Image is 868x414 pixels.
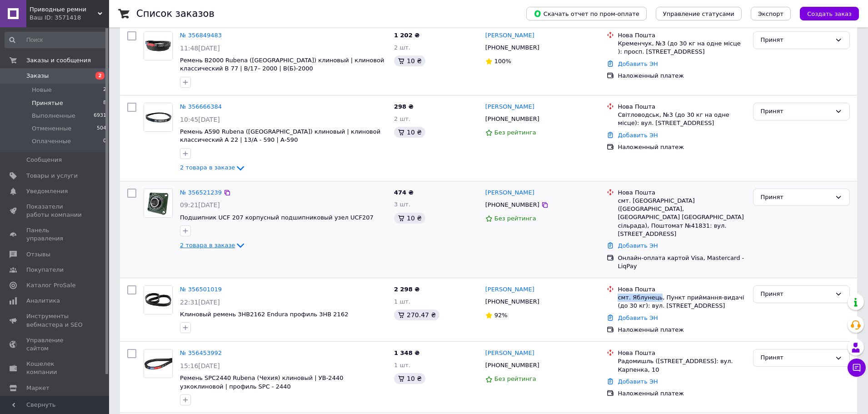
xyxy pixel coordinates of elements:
[494,215,536,222] span: Без рейтинга
[484,296,541,308] div: [PHONE_NUMBER]
[394,373,425,384] div: 10 ₴
[618,285,745,294] div: Нова Пошта
[394,298,410,305] span: 1 шт.
[618,254,745,270] div: Онлайн-оплата картой Visa, Mastercard - LiqPay
[761,107,831,116] div: Принят
[180,57,384,72] a: Ремень B2000 Rubena ([GEOGRAPHIC_DATA]) клиновый | клиновой классический B 77 | B/17– 2000 | В(Б)...
[180,32,222,39] a: № 356849483
[485,189,534,197] a: [PERSON_NAME]
[848,359,866,377] button: Чат с покупателем
[394,286,419,293] span: 2 298 ₴
[494,375,536,382] span: Без рейтинга
[394,32,419,39] span: 1 202 ₴
[618,294,745,310] div: смт. Яблунець, Пункт приймання-видачі (до 30 кг): вул. [STREET_ADDRESS]
[656,7,742,20] button: Управление статусами
[32,137,71,145] span: Оплаченные
[144,31,173,60] a: Фото товару
[26,384,50,392] span: Маркет
[618,326,745,334] div: Наложенный платеж
[144,103,172,131] img: Фото товару
[394,213,425,224] div: 10 ₴
[144,103,173,132] a: Фото товару
[144,286,172,314] img: Фото товару
[180,286,222,293] a: № 356501019
[180,311,348,318] a: Клиновый ремень 3HB2162 Endura профиль 3НВ 2162
[758,10,783,17] span: Экспорт
[394,189,414,196] span: 474 ₴
[26,203,84,219] span: Показатели работы компании
[180,128,380,144] a: Ремень A590 Rubena ([GEOGRAPHIC_DATA]) клиновый | клиновой классический A 22 | 13/A - 590 | А-590
[180,362,220,369] span: 15:16[DATE]
[144,189,173,218] a: Фото товару
[394,55,425,66] div: 10 ₴
[180,189,222,196] a: № 356521239
[26,226,84,243] span: Панель управления
[32,99,63,107] span: Принятые
[618,378,658,385] a: Добавить ЭН
[394,115,410,122] span: 2 шт.
[103,137,106,145] span: 0
[32,86,52,94] span: Новые
[5,32,107,48] input: Поиск
[791,10,859,17] a: Создать заказ
[618,103,745,111] div: Нова Пошта
[30,14,109,22] div: Ваш ID: 3571418
[180,165,235,171] span: 2 товара в заказе
[394,127,425,138] div: 10 ₴
[800,7,859,20] button: Создать заказ
[618,72,745,80] div: Наложенный платеж
[136,8,215,19] h1: Список заказов
[26,187,68,195] span: Уведомления
[618,242,658,249] a: Добавить ЭН
[494,58,511,65] span: 100%
[180,242,235,249] span: 2 товара в заказе
[180,242,246,249] a: 2 товара в заказе
[26,156,62,164] span: Сообщения
[494,129,536,136] span: Без рейтинга
[484,42,541,54] div: [PHONE_NUMBER]
[761,353,831,363] div: Принят
[534,10,639,18] span: Скачать отчет по пром-оплате
[394,103,414,110] span: 298 ₴
[180,45,220,52] span: 11:48[DATE]
[618,40,745,56] div: Кременчук, №3 (до 30 кг на одне місце ): просп. [STREET_ADDRESS]
[95,72,105,80] span: 2
[761,289,831,299] div: Принят
[144,349,173,378] a: Фото товару
[97,125,106,133] span: 504
[103,99,106,107] span: 8
[526,7,647,20] button: Скачать отчет по пром-оплате
[26,72,49,80] span: Заказы
[144,349,172,378] img: Фото товару
[30,5,98,14] span: Приводные ремни
[618,189,745,197] div: Нова Пошта
[180,299,220,306] span: 22:31[DATE]
[494,312,508,319] span: 92%
[761,193,831,202] div: Принят
[394,309,439,320] div: 270.47 ₴
[180,214,374,221] a: Подшипник UCF 207 корпусный подшипниковый узел UCF207
[618,143,745,151] div: Наложенный платеж
[751,7,791,20] button: Экспорт
[180,103,222,110] a: № 356666384
[180,116,220,123] span: 10:45[DATE]
[180,164,246,171] a: 2 товара в заказе
[485,31,534,40] a: [PERSON_NAME]
[807,10,852,17] span: Создать заказ
[618,357,745,374] div: Радомишль ([STREET_ADDRESS]: вул. Карпенка, 10
[618,31,745,40] div: Нова Пошта
[618,197,745,238] div: смт. [GEOGRAPHIC_DATA] ([GEOGRAPHIC_DATA], [GEOGRAPHIC_DATA] [GEOGRAPHIC_DATA] сільрада), Поштома...
[394,349,419,356] span: 1 348 ₴
[26,172,78,180] span: Товары и услуги
[32,112,75,120] span: Выполненные
[394,201,410,208] span: 3 шт.
[103,86,106,94] span: 2
[618,389,745,398] div: Наложенный платеж
[761,35,831,45] div: Принят
[180,374,343,390] a: Ремень SPC2440 Rubena (Чехия) клиновый | УВ-2440 узкоклиновой | профиль SPC - 2440
[26,360,84,376] span: Кошелек компании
